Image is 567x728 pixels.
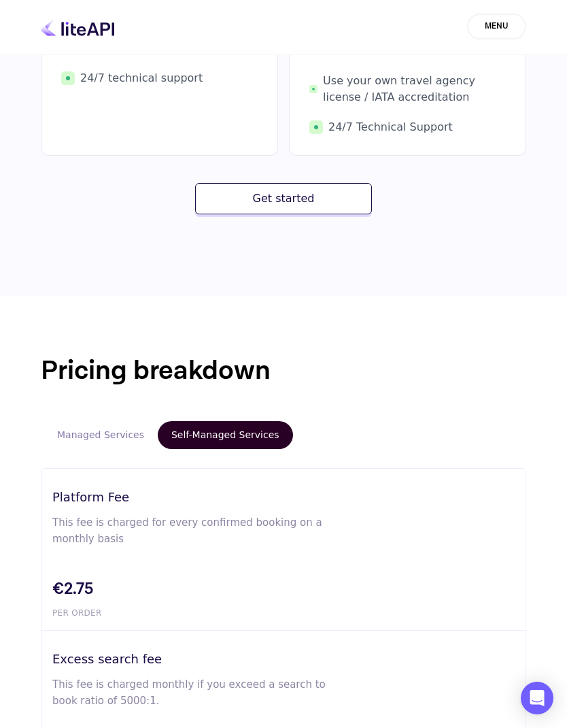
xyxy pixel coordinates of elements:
[52,607,526,619] span: PER ORDER
[52,676,337,709] p: This fee is charged monthly if you exceed a search to book ratio of 5000:1.
[158,421,293,449] button: Self-Managed Services
[309,119,506,135] span: 24/7 Technical Support
[521,682,553,714] div: Open Intercom Messenger
[52,514,337,547] p: This fee is charged for every confirmed booking on a monthly basis
[52,650,526,668] h3: Excess search fee
[309,73,506,105] span: Use your own travel agency license / IATA accreditation
[61,70,258,86] span: 24/7 technical support
[41,350,526,391] h1: Pricing breakdown
[52,488,526,506] h3: Platform Fee
[195,183,372,214] button: Get started
[52,577,526,601] span: €2.75
[485,21,509,31] span: MENU
[44,421,158,449] button: Managed Services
